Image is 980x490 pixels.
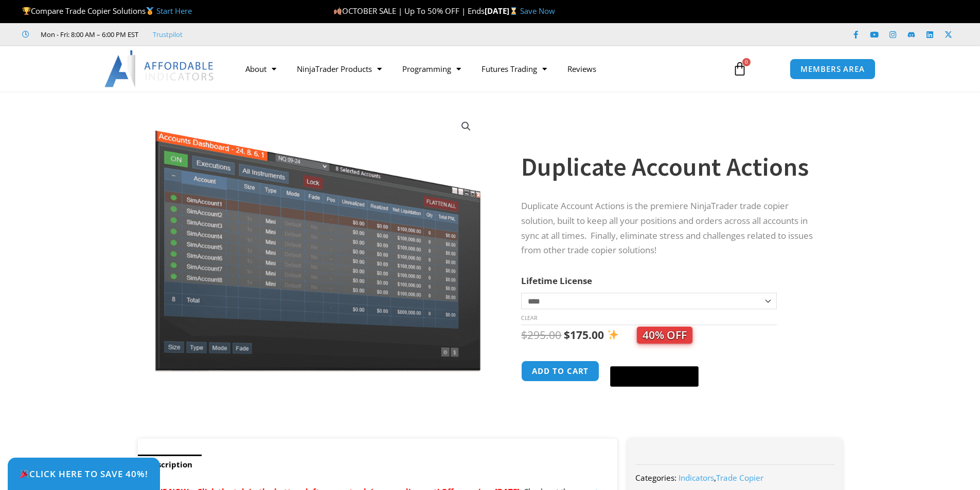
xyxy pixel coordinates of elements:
[392,57,471,81] a: Programming
[23,7,30,15] img: 🏆
[153,28,183,41] a: Trustpilot
[156,6,192,16] a: Start Here
[717,54,762,84] a: 0
[557,57,607,81] a: Reviews
[521,328,561,342] bdi: 295.00
[790,59,876,80] a: MEMBERS AREA
[22,6,192,16] span: Compare Trade Copier Solutions
[457,117,475,136] a: View full-screen image gallery
[104,50,215,87] img: LogoAI | Affordable Indicators – NinjaTrader
[485,6,520,16] strong: [DATE]
[521,199,822,258] p: Duplicate Account Actions is the premiere NinjaTrader trade copier solution, built to keep all yo...
[235,57,721,81] nav: Menu
[521,149,822,185] h1: Duplicate Account Actions
[742,58,751,66] span: 0
[521,361,599,382] button: Add to cart
[800,65,865,73] span: MEMBERS AREA
[334,7,342,15] img: 🍂
[564,328,570,342] span: $
[521,275,592,287] label: Lifetime License
[510,7,518,15] img: ⌛
[610,366,699,387] button: Buy with GPay
[333,6,485,16] span: OCTOBER SALE | Up To 50% OFF | Ends
[564,328,604,342] bdi: 175.00
[20,469,29,478] img: 🎉
[38,28,138,41] span: Mon - Fri: 8:00 AM – 6:00 PM EST
[20,469,148,478] span: Click Here to save 40%!
[521,328,527,342] span: $
[521,314,537,322] a: Clear options
[146,7,154,15] img: 🥇
[471,57,557,81] a: Futures Trading
[235,57,287,81] a: About
[287,57,392,81] a: NinjaTrader Products
[637,327,692,344] span: 40% OFF
[8,458,160,490] a: 🎉Click Here to save 40%!
[608,329,618,340] img: ✨
[520,6,555,16] a: Save Now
